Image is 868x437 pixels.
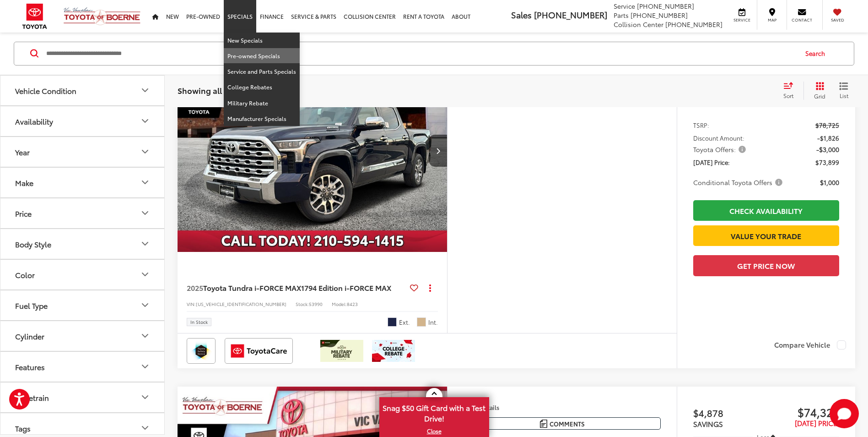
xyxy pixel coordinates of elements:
div: Tags [140,423,151,434]
button: FeaturesFeatures [0,352,165,382]
span: Conditional Toyota Offers [693,178,784,187]
span: Model: [332,300,347,307]
div: Price [15,209,32,218]
span: Snag $50 Gift Card with a Test Drive! [380,398,488,426]
a: College Rebates [224,79,300,95]
a: Manufacturer Specials [224,111,300,126]
button: DrivetrainDrivetrain [0,382,165,412]
div: Features [15,362,45,371]
span: [PHONE_NUMBER] [637,1,694,11]
div: Vehicle Condition [140,85,151,96]
span: Showing all 72 vehicles [178,85,265,96]
span: $73,899 [815,158,839,167]
div: Color [15,270,35,279]
span: -$3,000 [816,145,839,154]
span: VIN: [187,300,196,307]
span: Parts [614,11,629,20]
span: SAVINGS [693,419,723,429]
img: /static/brand-toyota/National_Assets/toyota-college-grad.jpeg?height=48 [372,340,415,362]
img: ToyotaCare Vic Vaughan Toyota of Boerne Boerne TX [226,340,291,362]
span: dropdown dots [429,284,431,291]
div: Vehicle Condition [15,86,76,95]
img: Comments [540,420,547,427]
button: Next image [429,135,447,167]
button: Vehicle ConditionVehicle Condition [0,76,165,105]
span: Int. [428,318,438,327]
button: Body StyleBody Style [0,229,165,259]
span: Collision Center [614,20,663,29]
span: Service [614,1,635,11]
div: Drivetrain [15,393,49,402]
span: [PHONE_NUMBER] [665,20,722,29]
div: Price [140,208,151,219]
span: -$1,826 [817,133,839,142]
svg: Start Chat [830,399,859,428]
div: Drivetrain [140,392,151,403]
span: $74,322 [766,405,839,419]
button: Search [797,42,838,65]
span: Service [732,17,752,23]
span: [US_VEHICLE_IDENTIFICATION_NUMBER] [196,300,286,307]
span: [PHONE_NUMBER] [631,11,688,20]
img: Toyota Safety Sense Vic Vaughan Toyota of Boerne Boerne TX [189,340,214,362]
span: 1794 Edition i-FORCE MAX [301,282,391,293]
span: Saved [827,17,847,23]
div: Availability [140,116,151,127]
label: Compare Vehicle [774,340,846,350]
div: Make [140,177,151,188]
span: 8423 [347,300,358,307]
span: Grid [814,92,825,100]
span: Blueprint [388,317,397,327]
div: Cylinder [140,331,151,342]
span: Comments [550,420,585,428]
button: List View [832,82,855,100]
input: Search by Make, Model, or Keyword [45,43,797,65]
span: Map [762,17,782,23]
span: Discount Amount: [693,133,744,142]
div: Body Style [140,239,151,250]
button: Conditional Toyota Offers [693,178,786,187]
img: Vic Vaughan Toyota of Boerne [63,7,141,26]
div: Fuel Type [15,301,48,310]
span: Saddle Tan Leather-Trimmed [417,317,426,327]
span: 2025 [187,282,203,293]
div: Fuel Type [140,300,151,311]
span: [PHONE_NUMBER] [534,9,607,21]
span: $4,878 [693,406,766,420]
button: Comments [464,417,661,430]
span: Contact [792,17,812,23]
span: Toyota Tundra i-FORCE MAX [203,282,301,293]
button: YearYear [0,137,165,167]
button: MakeMake [0,168,165,197]
a: Pre-owned Specials [224,48,300,64]
a: Value Your Trade [693,225,839,246]
a: New Specials [224,33,300,48]
button: AvailabilityAvailability [0,106,165,136]
span: [DATE] Price: [693,158,730,167]
div: Year [15,147,30,156]
span: Sales [511,9,532,21]
span: $78,725 [815,120,839,130]
button: Grid View [803,82,832,100]
div: Year [140,147,151,158]
span: TSRP: [693,120,709,130]
img: 2025 Toyota Tundra 1794 Edition 4WD CrewMax 5.5ft [177,49,448,253]
span: Stock: [296,300,309,307]
span: Ext. [399,318,410,327]
span: List [839,92,848,99]
div: 2025 Toyota Tundra i-FORCE MAX 1794 Edition i-FORCE MAX 0 [177,49,448,252]
button: Select sort value [779,82,803,100]
div: Availability [15,117,53,126]
span: 53990 [309,300,323,307]
button: Toggle Chat Window [830,399,859,428]
img: /static/brand-toyota/National_Assets/toyota-military-rebate.jpeg?height=48 [320,340,363,362]
span: $1,000 [820,178,839,187]
div: Color [140,269,151,280]
div: Body Style [15,240,51,248]
button: Actions [422,279,438,295]
button: ColorColor [0,260,165,290]
button: Get Price Now [693,255,839,276]
a: Check Availability [693,200,839,221]
span: Sort [783,92,793,99]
